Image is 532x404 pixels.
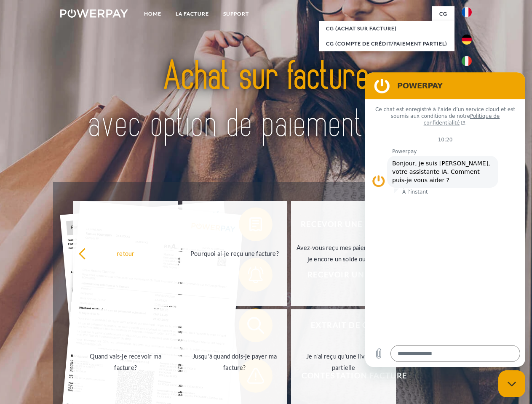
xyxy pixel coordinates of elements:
a: Home [137,6,168,21]
a: Support [216,6,256,21]
a: CG (Compte de crédit/paiement partiel) [319,36,454,51]
div: Quand vais-je recevoir ma facture? [78,351,173,373]
a: CG (achat sur facture) [319,21,454,36]
img: logo-powerpay-white.svg [60,9,128,18]
img: title-powerpay_fr.svg [80,40,452,161]
img: it [462,56,472,66]
div: retour [78,247,173,259]
a: CG [432,6,454,21]
img: fr [462,7,472,17]
div: Jusqu'à quand dois-je payer ma facture? [187,351,282,373]
a: LA FACTURE [168,6,216,21]
div: Je n'ai reçu qu'une livraison partielle [296,351,391,373]
a: Avez-vous reçu mes paiements, ai-je encore un solde ouvert? [291,201,396,306]
div: Pourquoi ai-je reçu une facture? [187,247,282,259]
img: de [462,35,472,45]
iframe: Bouton de lancement de la fenêtre de messagerie, conversation en cours [498,370,525,397]
div: Avez-vous reçu mes paiements, ai-je encore un solde ouvert? [296,242,391,265]
iframe: Fenêtre de messagerie [365,72,525,367]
